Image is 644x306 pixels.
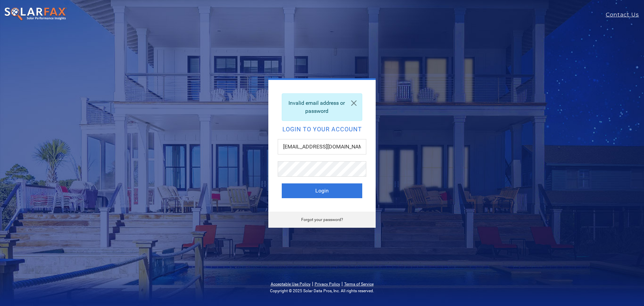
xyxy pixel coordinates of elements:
a: Close [346,94,362,113]
span: | [341,280,343,287]
div: Invalid email address or password [282,93,362,121]
a: Privacy Policy [315,282,340,287]
a: Terms of Service [344,282,374,287]
button: Login [282,183,362,198]
input: Email [278,139,366,155]
a: Acceptable Use Policy [271,282,311,287]
img: SolarFax [4,7,67,21]
span: | [312,280,313,287]
h2: Login to your account [282,126,362,132]
a: Forgot your password? [301,217,343,222]
a: Contact Us [606,11,644,19]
